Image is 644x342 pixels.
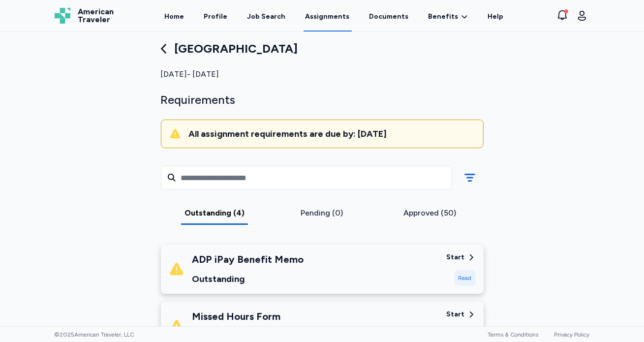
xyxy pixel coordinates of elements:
a: Benefits [429,12,468,22]
div: Job Search [247,12,286,22]
div: Requirements [161,92,484,108]
div: [DATE] - [DATE] [161,68,484,80]
div: Start [447,252,465,262]
div: ADP iPay Benefit Memo [192,252,304,266]
img: Logo [55,8,70,24]
div: [GEOGRAPHIC_DATA] [161,41,484,57]
div: Start [447,310,465,319]
div: All assignment requirements are due by: [DATE] [189,128,475,140]
span: Benefits [429,12,459,22]
a: Privacy Policy [554,331,590,338]
a: Terms & Conditions [488,331,539,338]
div: Outstanding [192,272,304,286]
div: Approved (50) [380,207,480,219]
div: Outstanding (4) [165,207,265,219]
span: American Traveler [78,8,114,24]
span: © 2025 American Traveler, LLC [55,331,135,339]
a: Assignments [304,1,352,31]
div: Pending (0) [272,207,372,219]
div: Read [455,270,476,286]
div: Missed Hours Form [192,310,281,323]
